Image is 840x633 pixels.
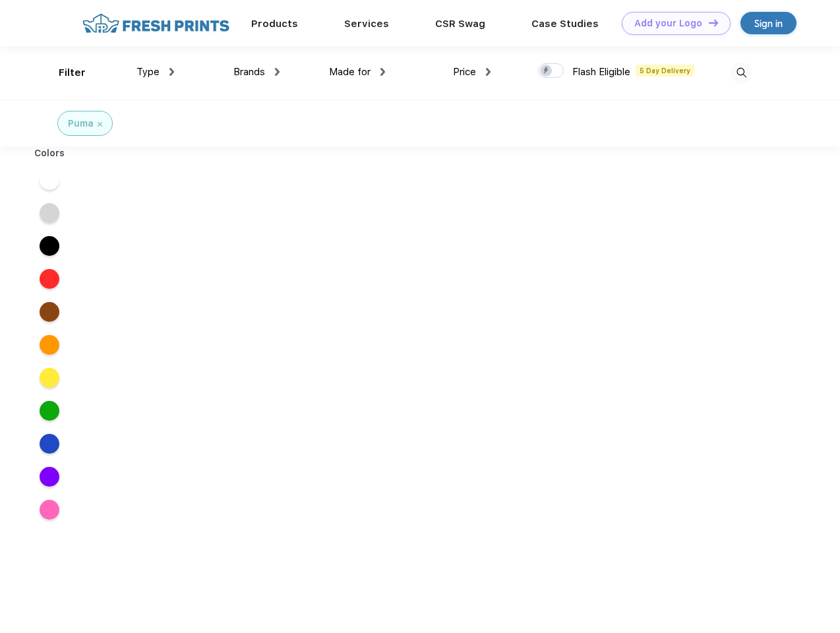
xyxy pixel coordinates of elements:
[251,18,298,30] a: Products
[754,16,783,31] div: Sign in
[572,66,630,78] span: Flash Eligible
[453,66,476,78] span: Price
[169,68,174,76] img: dropdown.png
[731,62,752,84] img: desktop_search.svg
[740,12,796,34] a: Sign in
[24,146,75,160] div: Colors
[329,66,371,78] span: Made for
[636,65,694,76] span: 5 Day Delivery
[78,12,233,35] img: fo%20logo%202.webp
[380,68,385,76] img: dropdown.png
[275,68,280,76] img: dropdown.png
[634,18,702,29] div: Add your Logo
[486,68,491,76] img: dropdown.png
[59,65,86,80] div: Filter
[344,18,389,30] a: Services
[136,66,160,78] span: Type
[435,18,485,30] a: CSR Swag
[709,19,718,26] img: DT
[233,66,265,78] span: Brands
[68,117,94,131] div: Puma
[98,122,102,127] img: filter_cancel.svg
